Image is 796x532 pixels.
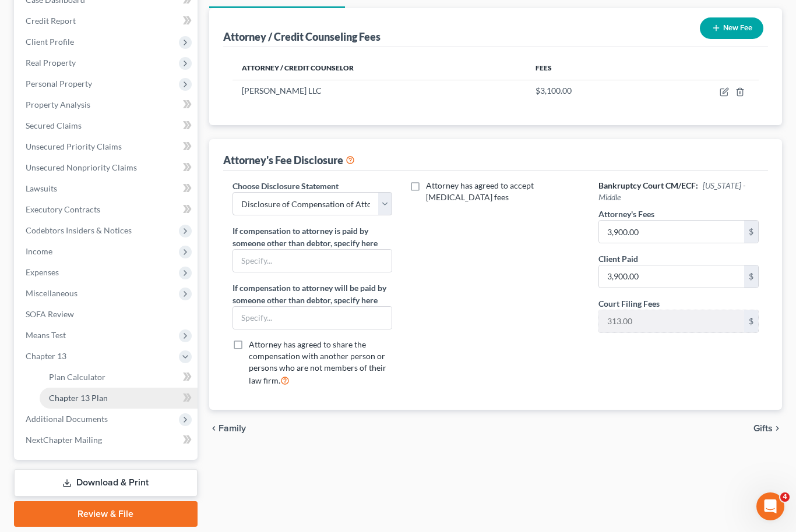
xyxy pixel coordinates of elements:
[16,10,198,31] a: Credit Report
[49,393,108,403] span: Chapter 13 Plan
[26,79,92,88] span: Personal Property
[598,180,758,203] h6: Bankruptcy Court CM/ECF:
[16,136,198,157] a: Unsecured Priority Claims
[40,367,198,388] a: Plan Calculator
[209,424,246,433] button: chevron_left Family
[780,492,790,502] span: 4
[536,63,552,72] span: Fees
[426,180,534,202] span: Attorney has agreed to accept [MEDICAL_DATA] fees
[26,309,74,319] span: SOFA Review
[26,435,102,445] span: NextChapter Mailing
[26,183,57,193] span: Lawsuits
[756,492,784,520] iframe: Intercom live chat
[26,288,78,298] span: Miscellaneous
[233,307,392,329] input: Specify...
[16,178,198,199] a: Lawsuits
[26,58,76,68] span: Real Property
[16,199,198,220] a: Executory Contracts
[242,63,354,72] span: Attorney / Credit Counselor
[14,501,198,527] a: Review & File
[26,225,132,235] span: Codebtors Insiders & Notices
[40,388,198,409] a: Chapter 13 Plan
[219,424,246,433] span: Family
[26,414,108,424] span: Additional Documents
[16,94,198,115] a: Property Analysis
[753,424,773,433] span: Gifts
[598,297,660,310] label: Court Filing Fees
[16,115,198,136] a: Secured Claims
[598,253,638,265] label: Client Paid
[223,153,355,167] div: Attorney's Fee Disclosure
[223,30,381,44] div: Attorney / Credit Counseling Fees
[599,221,744,243] input: 0.00
[744,310,758,332] div: $
[599,310,744,332] input: 0.00
[773,424,782,433] i: chevron_right
[26,37,74,47] span: Client Profile
[744,221,758,243] div: $
[26,162,137,172] span: Unsecured Nonpriority Claims
[16,304,198,325] a: SOFA Review
[26,330,66,340] span: Means Test
[26,120,82,130] span: Secured Claims
[26,100,90,109] span: Property Analysis
[233,180,339,192] label: Choose Disclosure Statement
[599,265,744,288] input: 0.00
[16,430,198,451] a: NextChapter Mailing
[598,208,654,220] label: Attorney's Fees
[233,250,392,272] input: Specify...
[242,86,322,95] span: [PERSON_NAME] LLC
[753,424,782,433] button: Gifts chevron_right
[26,204,100,214] span: Executory Contracts
[536,86,572,95] span: $3,100.00
[700,17,763,39] button: New Fee
[26,141,122,151] span: Unsecured Priority Claims
[233,225,392,249] label: If compensation to attorney is paid by someone other than debtor, specify here
[16,157,198,178] a: Unsecured Nonpriority Claims
[26,267,59,277] span: Expenses
[209,424,219,433] i: chevron_left
[26,16,76,26] span: Credit Report
[49,372,105,382] span: Plan Calculator
[744,265,758,288] div: $
[26,351,66,361] span: Chapter 13
[14,469,198,496] a: Download & Print
[233,282,392,306] label: If compensation to attorney will be paid by someone other than debtor, specify here
[249,339,386,385] span: Attorney has agreed to share the compensation with another person or persons who are not members ...
[26,246,52,256] span: Income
